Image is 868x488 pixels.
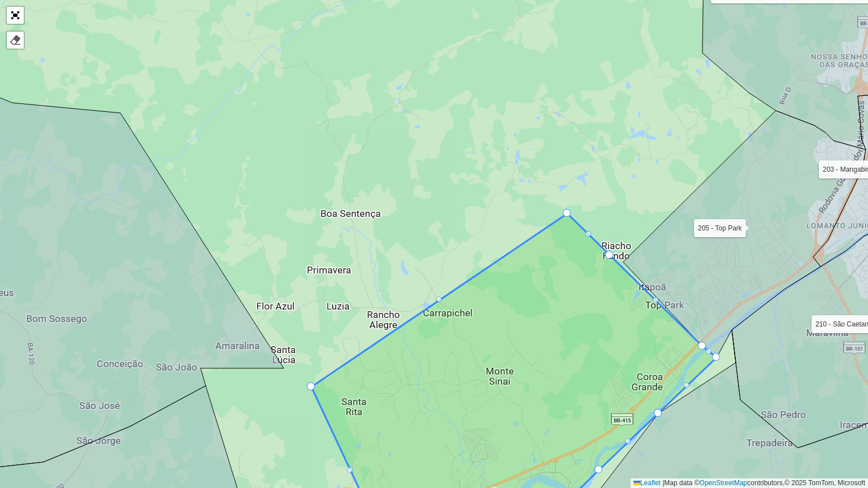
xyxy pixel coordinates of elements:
a: OpenStreetMap [700,479,748,487]
a: Abrir mapa em tela cheia [7,7,24,24]
div: Remover camada(s) [7,32,24,49]
a: Leaflet [633,479,661,487]
span: | [662,479,664,487]
div: Map data © contributors,© 2025 TomTom, Microsoft [631,478,868,488]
